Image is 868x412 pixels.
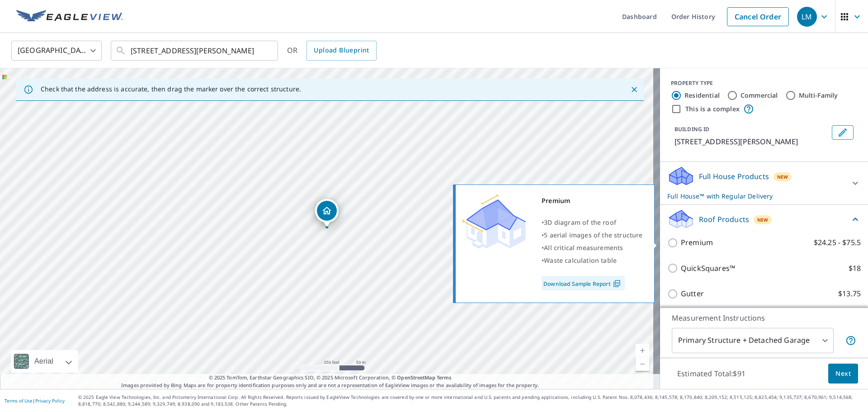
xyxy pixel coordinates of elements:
span: Next [835,368,851,379]
a: Terms [437,374,452,381]
span: Waste calculation table [544,256,617,265]
p: Full House Products [699,171,769,182]
p: © 2025 Eagle View Technologies, Inc. and Pictometry International Corp. All Rights Reserved. Repo... [78,394,863,407]
p: Full House™ with Regular Delivery [667,191,844,201]
div: • [542,229,643,242]
div: • [542,254,643,267]
span: © 2025 TomTom, Earthstar Geographics SIO, © 2025 Microsoft Corporation, © [209,374,452,382]
p: Check that the address is accurate, then drag the marker over the correct structure. [41,85,301,93]
p: $24.25 - $75.5 [814,237,861,248]
span: 5 aerial images of the structure [544,231,642,239]
div: PROPERTY TYPE [671,79,857,87]
a: Privacy Policy [35,398,65,404]
div: OR [287,41,377,61]
button: Edit building 1 [832,125,854,140]
a: Cancel Order [727,7,789,26]
p: | [5,398,65,403]
p: Premium [681,237,713,248]
img: Pdf Icon [611,279,623,288]
button: Next [828,364,858,384]
div: Premium [542,194,643,207]
div: • [542,242,643,254]
span: Upload Blueprint [314,45,369,56]
p: Estimated Total: $91 [670,364,753,384]
div: [GEOGRAPHIC_DATA] [11,38,102,63]
p: $13.75 [838,288,861,299]
a: Current Level 17, Zoom Out [636,357,649,371]
div: Primary Structure + Detached Garage [672,328,834,353]
div: Roof ProductsNew [667,208,861,230]
button: Close [628,84,640,95]
a: Download Sample Report [542,276,625,290]
div: Aerial [32,350,56,373]
p: $18 [849,263,861,274]
p: Measurement Instructions [672,313,856,323]
img: Premium [462,194,526,249]
p: QuickSquares™ [681,263,735,274]
p: Roof Products [699,214,749,225]
span: New [757,216,769,223]
label: Residential [684,91,720,100]
div: Dropped pin, building 1, Residential property, 30342 Autumn Ln Warren, MI 48088 [315,199,339,227]
p: BUILDING ID [675,125,709,133]
img: EV Logo [16,10,123,24]
label: This is a complex [685,104,740,114]
a: Terms of Use [5,398,33,404]
input: Search by address or latitude-longitude [131,38,259,63]
a: Upload Blueprint [307,41,376,61]
label: Multi-Family [799,91,838,100]
a: Current Level 17, Zoom In [636,344,649,357]
div: • [542,216,643,229]
label: Commercial [741,91,778,100]
span: 3D diagram of the roof [544,218,616,227]
p: Gutter [681,288,704,299]
span: All critical measurements [544,243,623,252]
a: OpenStreetMap [397,374,435,381]
p: [STREET_ADDRESS][PERSON_NAME] [675,136,828,147]
span: Your report will include the primary structure and a detached garage if one exists. [845,335,856,346]
div: LM [797,7,817,27]
span: New [777,173,788,180]
div: Full House ProductsNewFull House™ with Regular Delivery [667,166,861,201]
div: Aerial [11,350,78,373]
